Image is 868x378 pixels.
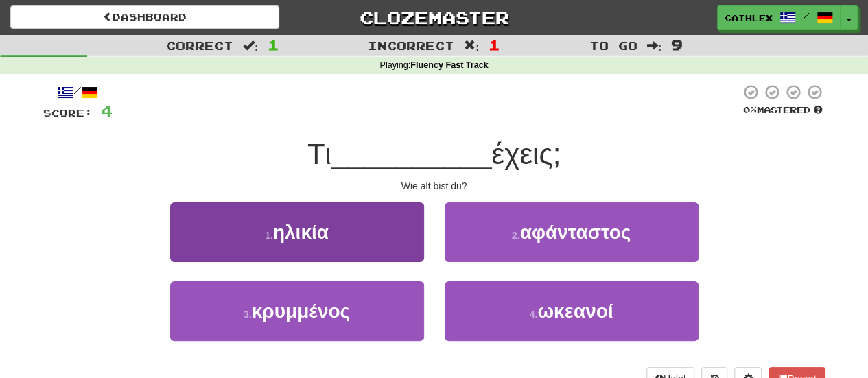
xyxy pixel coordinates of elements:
span: κρυμμένος [252,300,350,322]
strong: Fluency Fast Track [410,60,488,70]
span: Correct [166,38,233,52]
small: 3 . [244,309,252,320]
div: Mastered [740,104,825,117]
span: ηλικία [273,222,329,243]
span: 1 [489,36,500,53]
span: / [803,11,810,21]
button: 4.ωκεανοί [445,281,699,341]
div: Wie alt bist du? [43,179,825,193]
span: αφάνταστος [520,222,631,243]
button: 3.κρυμμένος [170,281,424,341]
a: cathlex / [717,5,841,30]
div: / [43,84,113,101]
a: Dashboard [10,5,279,29]
span: 4 [101,102,113,119]
button: 2.αφάνταστος [445,202,699,262]
span: 9 [671,36,683,53]
small: 4 . [530,309,538,320]
small: 1 . [265,230,273,241]
span: cathlex [725,12,773,24]
span: __________ [331,138,492,170]
span: Score: [43,107,93,119]
span: Incorrect [368,38,454,52]
span: έχεις; [491,138,561,170]
button: 1.ηλικία [170,202,424,262]
span: : [243,40,258,51]
a: Clozemaster [300,5,569,29]
span: ωκεανοί [537,300,613,322]
span: 1 [268,36,279,53]
span: : [464,40,479,51]
small: 2 . [512,230,520,241]
span: 0 % [743,104,757,115]
span: : [646,40,661,51]
span: To go [589,38,637,52]
span: Tι [307,138,331,170]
